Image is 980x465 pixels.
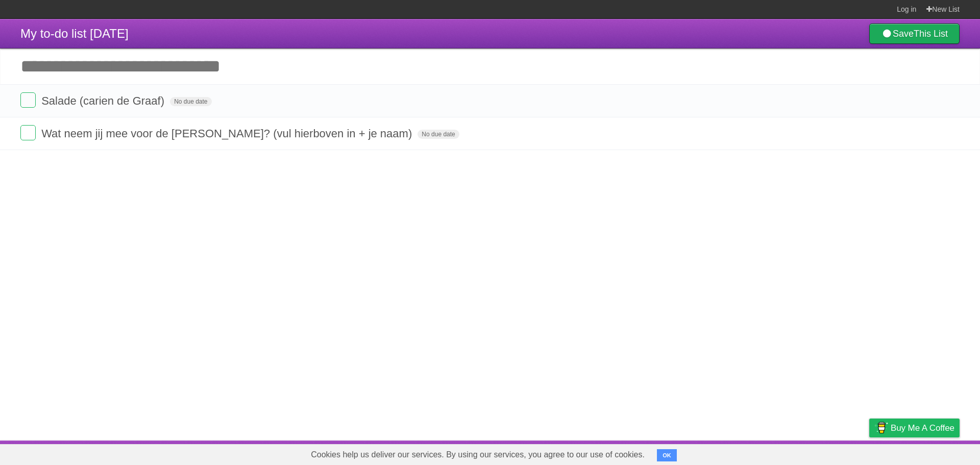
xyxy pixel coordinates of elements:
button: OK [657,449,677,461]
span: My to-do list [DATE] [20,27,129,40]
a: Suggest a feature [895,443,960,462]
b: This List [914,29,948,39]
a: Privacy [856,443,883,462]
img: Buy me a coffee [874,419,888,436]
span: No due date [418,130,459,139]
label: Done [20,125,36,140]
span: Wat neem jij mee voor de [PERSON_NAME]? (vul hierboven in + je naam) [41,127,414,140]
span: No due date [170,97,211,106]
label: Done [20,92,36,108]
span: Salade (carien de Graaf) [41,94,167,107]
span: Buy me a coffee [891,419,954,437]
a: Terms [821,443,844,462]
a: Buy me a coffee [869,419,960,437]
a: About [733,443,755,462]
span: Cookies help us deliver our services. By using our services, you agree to our use of cookies. [301,445,655,465]
a: SaveThis List [869,23,960,44]
a: Developers [767,443,808,462]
